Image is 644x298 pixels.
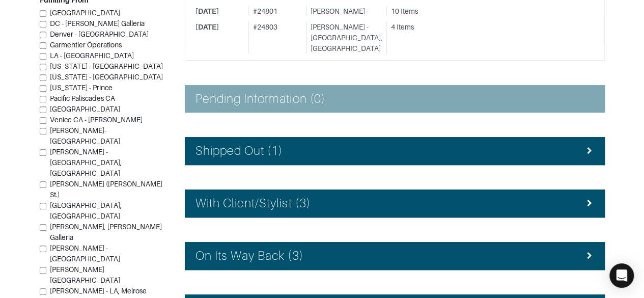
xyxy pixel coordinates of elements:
[40,203,46,209] input: [GEOGRAPHIC_DATA], [GEOGRAPHIC_DATA]
[50,51,134,60] span: LA - [GEOGRAPHIC_DATA]
[40,64,46,70] input: [US_STATE] - [GEOGRAPHIC_DATA]
[40,267,46,274] input: [PERSON_NAME][GEOGRAPHIC_DATA]
[306,22,382,54] div: [PERSON_NAME] - [GEOGRAPHIC_DATA], [GEOGRAPHIC_DATA]
[40,181,46,188] input: [PERSON_NAME] ([PERSON_NAME] St.)
[306,6,382,38] div: [PERSON_NAME] - [GEOGRAPHIC_DATA], [GEOGRAPHIC_DATA]
[50,73,163,81] span: [US_STATE] - [GEOGRAPHIC_DATA]
[50,41,122,49] span: Garmentier Operations
[40,149,46,156] input: [PERSON_NAME] - [GEOGRAPHIC_DATA], [GEOGRAPHIC_DATA]
[195,144,283,158] h4: Shipped Out (1)
[195,196,311,211] h4: With Client/Stylist (3)
[248,6,302,38] div: # 24801
[391,22,586,33] div: 4 Items
[50,9,120,17] span: [GEOGRAPHIC_DATA]
[40,128,46,134] input: [PERSON_NAME]-[GEOGRAPHIC_DATA]
[50,105,120,113] span: [GEOGRAPHIC_DATA]
[40,117,46,124] input: Venice CA - [PERSON_NAME]
[40,74,46,81] input: [US_STATE] - [GEOGRAPHIC_DATA]
[40,246,46,252] input: [PERSON_NAME] - [GEOGRAPHIC_DATA]
[195,23,219,31] span: [DATE]
[40,32,46,38] input: Denver - [GEOGRAPHIC_DATA]
[50,116,143,124] span: Venice CA - [PERSON_NAME]
[609,263,634,288] div: Open Intercom Messenger
[50,223,162,241] span: [PERSON_NAME], [PERSON_NAME] Galleria
[195,249,303,263] h4: On Its Way Back (3)
[50,94,115,102] span: Pacific Paliscades CA
[40,106,46,113] input: [GEOGRAPHIC_DATA]
[40,42,46,49] input: Garmentier Operations
[391,6,586,17] div: 10 Items
[50,30,149,38] span: Denver - [GEOGRAPHIC_DATA]
[50,62,163,70] span: [US_STATE] - [GEOGRAPHIC_DATA]
[40,53,46,60] input: LA - [GEOGRAPHIC_DATA]
[248,22,302,54] div: # 24803
[40,224,46,231] input: [PERSON_NAME], [PERSON_NAME] Galleria
[50,265,120,284] span: [PERSON_NAME][GEOGRAPHIC_DATA]
[40,85,46,92] input: [US_STATE] - Prince
[40,21,46,28] input: DC - [PERSON_NAME] Galleria
[195,92,325,106] h4: Pending Information (0)
[195,7,219,15] span: [DATE]
[50,180,162,199] span: [PERSON_NAME] ([PERSON_NAME] St.)
[40,10,46,17] input: [GEOGRAPHIC_DATA]
[50,126,120,145] span: [PERSON_NAME]-[GEOGRAPHIC_DATA]
[50,84,113,92] span: [US_STATE] - Prince
[50,19,145,28] span: DC - [PERSON_NAME] Galleria
[50,244,120,263] span: [PERSON_NAME] - [GEOGRAPHIC_DATA]
[50,201,122,220] span: [GEOGRAPHIC_DATA], [GEOGRAPHIC_DATA]
[50,148,122,177] span: [PERSON_NAME] - [GEOGRAPHIC_DATA], [GEOGRAPHIC_DATA]
[40,288,46,295] input: [PERSON_NAME] - LA, Melrose
[50,287,147,295] span: [PERSON_NAME] - LA, Melrose
[40,96,46,102] input: Pacific Paliscades CA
